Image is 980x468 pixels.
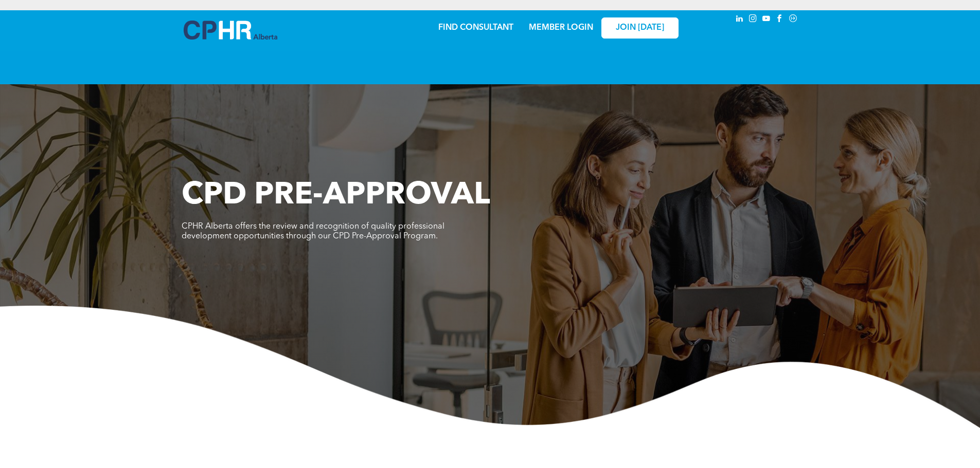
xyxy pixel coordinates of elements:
[184,21,277,40] img: A blue and white logo for cp alberta
[761,13,772,27] a: youtube
[182,180,490,211] span: CPD PRE-APPROVAL
[774,13,786,27] a: facebook
[438,24,513,32] a: FIND CONSULTANT
[788,13,799,27] a: Social network
[601,17,679,39] a: JOIN [DATE]
[734,13,745,27] a: linkedin
[747,13,759,27] a: instagram
[182,222,444,240] span: CPHR Alberta offers the review and recognition of quality professional development opportunities ...
[529,24,593,32] a: MEMBER LOGIN
[616,23,664,33] span: JOIN [DATE]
